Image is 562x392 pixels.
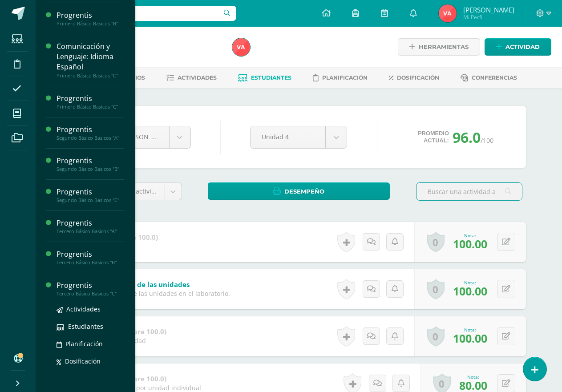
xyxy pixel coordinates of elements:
[57,125,124,141] a: ProgrentisSegundo Básico Basicos "A"
[57,249,124,266] a: ProgrentisTercero Básico Basicos "B"
[57,321,124,331] a: Estudiantes
[463,5,514,14] span: [PERSON_NAME]
[419,39,469,55] span: Herramientas
[57,249,124,259] div: Progrentis
[65,357,101,365] span: Dosificación
[57,156,124,172] a: ProgrentisSegundo Básico Basicos "B"
[463,13,514,21] span: Mi Perfil
[57,93,124,110] a: ProgrentisPrimero Básico Basicos "C"
[65,339,103,348] span: Planificación
[57,339,124,349] a: Planificación
[57,280,124,297] a: ProgrentisTercero Básico Basicos "C"
[57,166,124,172] div: Segundo Básico Basicos "B"
[41,6,236,21] input: Busca un usuario...
[453,283,487,299] span: 100.00
[505,39,540,55] span: Actividad
[453,279,487,286] div: Nota:
[416,183,522,200] input: Buscar una actividad aquí...
[453,232,487,238] div: Nota:
[398,38,480,56] a: Herramientas
[57,41,124,78] a: Comunicación y Lenguaje: Idioma EspañolPrimero Básico Basicos "C"
[262,126,314,147] span: Unidad 4
[232,38,250,56] img: 5ef59e455bde36dc0487bc51b4dad64e.png
[397,74,439,81] span: Dosificación
[57,291,124,297] div: Tercero Básico Basicos "C"
[57,125,124,135] div: Progrentis
[439,4,457,22] img: 5ef59e455bde36dc0487bc51b4dad64e.png
[472,74,517,81] span: Conferencias
[57,10,124,20] div: Progrentis
[418,130,449,144] span: Promedio actual:
[57,41,124,72] div: Comunicación y Lenguaje: Idioma Español
[83,289,230,298] div: cumplimientos de las unidades en el laboratorio.
[453,236,487,251] span: 100.00
[485,38,551,56] a: Actividad
[453,128,481,147] span: 96.0
[69,36,222,49] h1: Progrentis
[83,278,295,292] a: Cumplimientos de las unidades en el laboratorio
[94,126,190,148] a: [PERSON_NAME]
[251,74,291,81] span: Estudiantes
[57,259,124,266] div: Tercero Básico Basicos "B"
[83,280,248,289] b: Cumplimientos de las unidades en el laboratorio
[115,233,158,242] strong: (Sobre 100.0)
[66,305,101,313] span: Actividades
[57,197,124,203] div: Segundo Básico Basicos "C"
[453,327,487,333] div: Nota:
[57,73,124,79] div: Primero Básico Basicos "C"
[57,218,124,234] a: ProgrentisTercero Básico Basicos "A"
[57,20,124,27] div: Primero Básico Basicos "B"
[69,49,222,57] div: Sexto Primaria 'A'
[57,280,124,291] div: Progrentis
[123,374,166,383] strong: (Sobre 100.0)
[178,74,217,81] span: Actividades
[461,71,517,85] a: Conferencias
[453,331,487,346] span: 100.00
[57,156,124,166] div: Progrentis
[284,183,324,200] span: Desempeño
[57,187,124,197] div: Progrentis
[389,71,439,85] a: Dosificación
[57,187,124,203] a: ProgrentisSegundo Básico Basicos "C"
[427,232,445,252] a: 0
[57,356,124,366] a: Dosificación
[57,218,124,228] div: Progrentis
[481,136,493,145] span: /100
[57,10,124,27] a: ProgrentisPrimero Básico Basicos "B"
[427,279,445,299] a: 0
[313,71,368,85] a: Planificación
[427,326,445,347] a: 0
[459,374,487,380] div: Nota:
[57,228,124,234] div: Tercero Básico Basicos "A"
[68,322,103,331] span: Estudiantes
[251,126,347,148] a: Unidad 4
[57,93,124,104] div: Progrentis
[57,104,124,110] div: Primero Básico Basicos "C"
[238,71,291,85] a: Estudiantes
[166,71,217,85] a: Actividades
[57,304,124,314] a: Actividades
[83,384,201,392] div: Punteo generado por unidad individual
[123,327,166,336] strong: (Sobre 100.0)
[322,74,368,81] span: Planificación
[122,133,172,141] span: [PERSON_NAME]
[208,182,390,200] a: Desempeño
[57,135,124,141] div: Segundo Básico Basicos "A"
